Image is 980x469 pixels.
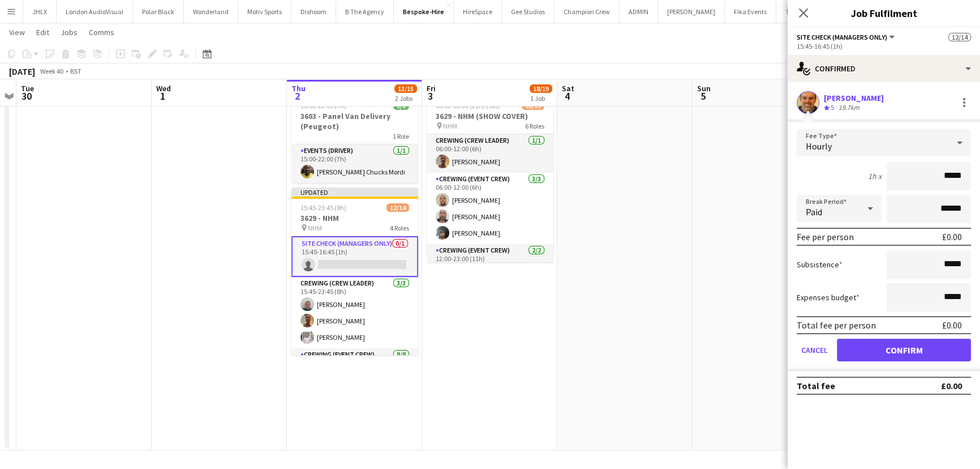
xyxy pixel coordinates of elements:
[37,67,66,75] span: Week 40
[291,111,418,131] h3: 3603 - Panel Van Delivery (Peugeot)
[36,27,49,37] span: Edit
[427,83,436,93] span: Fri
[70,67,81,75] div: BST
[291,277,418,348] app-card-role: Crewing (Crew Leader)3/315:45-23:45 (8h)[PERSON_NAME][PERSON_NAME][PERSON_NAME]
[291,187,418,355] app-job-card: Updated15:45-23:45 (8h)12/143629 - NHM NHM4 RolesSite Check (Managers Only)0/115:45-16:45 (1h) Cr...
[525,122,544,130] span: 6 Roles
[23,1,57,23] button: JHLX
[948,33,971,41] span: 12/14
[390,224,409,232] span: 4 Roles
[797,33,887,41] span: Site Check (Managers Only)
[300,203,346,212] span: 15:45-23:45 (8h)
[824,93,884,103] div: [PERSON_NAME]
[797,42,971,50] div: 15:45-16:45 (1h)
[238,1,291,23] button: Motiv Sports
[831,103,834,112] span: 5
[427,173,553,244] app-card-role: Crewing (Event Crew)3/306:00-12:00 (6h)[PERSON_NAME][PERSON_NAME][PERSON_NAME]
[942,319,962,331] div: £0.00
[776,1,842,23] button: The Music Room
[427,134,553,173] app-card-role: Crewing (Crew Leader)1/106:00-12:00 (6h)[PERSON_NAME]
[658,1,725,23] button: [PERSON_NAME]
[725,1,776,23] button: Fika Events
[530,84,552,93] span: 18/19
[560,89,574,103] span: 4
[806,206,822,218] span: Paid
[61,27,78,37] span: Jobs
[427,111,553,121] h3: 3629 - NHM (SHOW COVER)
[291,187,418,197] div: Updated
[394,1,454,23] button: Bespoke-Hire
[425,89,436,103] span: 3
[5,25,29,40] a: View
[291,213,418,223] h3: 3629 - NHM
[133,1,184,23] button: Polar Black
[427,244,553,299] app-card-role: Crewing (Event Crew)2/212:00-23:00 (11h)
[620,1,658,23] button: ADMIN
[291,1,336,23] button: Dishoom
[395,94,416,103] div: 2 Jobs
[530,94,552,103] div: 1 Job
[154,89,171,103] span: 1
[555,1,620,23] button: Champion Crew
[308,224,322,232] span: NHM
[386,203,409,212] span: 12/14
[868,171,882,181] div: 1h x
[697,83,711,93] span: Sun
[32,25,54,40] a: Edit
[56,25,82,40] a: Jobs
[942,231,962,242] div: £0.00
[797,33,896,41] button: Site Check (Managers Only)
[941,380,962,391] div: £0.00
[797,380,835,391] div: Total fee
[9,66,35,77] div: [DATE]
[797,231,854,242] div: Fee per person
[788,6,980,20] h3: Job Fulfilment
[336,1,394,23] button: B The Agency
[89,27,114,37] span: Comms
[291,83,306,93] span: Thu
[291,144,418,183] app-card-role: Events (Driver)1/115:00-22:00 (7h)[PERSON_NAME] Chucks Mordi
[797,292,859,302] label: Expenses budget
[562,83,574,93] span: Sat
[797,319,876,331] div: Total fee per person
[502,1,555,23] button: Gee Studios
[393,132,409,140] span: 1 Role
[788,55,980,82] div: Confirmed
[427,95,553,262] app-job-card: 06:00-03:00 (21h) (Sat)18/193629 - NHM (SHOW COVER) NHM6 RolesCrewing (Crew Leader)1/106:00-12:00...
[291,236,418,277] app-card-role: Site Check (Managers Only)0/115:45-16:45 (1h)
[695,89,711,103] span: 5
[156,83,171,93] span: Wed
[443,122,457,130] span: NHM
[57,1,133,23] button: London AudioVisual
[454,1,502,23] button: HireSpace
[184,1,238,23] button: Wonderland
[806,140,832,152] span: Hourly
[9,27,25,37] span: View
[290,89,306,103] span: 2
[837,339,971,361] button: Confirm
[21,83,34,93] span: Tue
[291,95,418,183] app-job-card: 15:00-22:00 (7h)1/13603 - Panel Van Delivery (Peugeot)1 RoleEvents (Driver)1/115:00-22:00 (7h)[PE...
[797,259,843,270] label: Subsistence
[797,339,832,361] button: Cancel
[19,89,34,103] span: 30
[836,103,862,113] div: 19.7km
[84,25,119,40] a: Comms
[394,84,417,93] span: 13/15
